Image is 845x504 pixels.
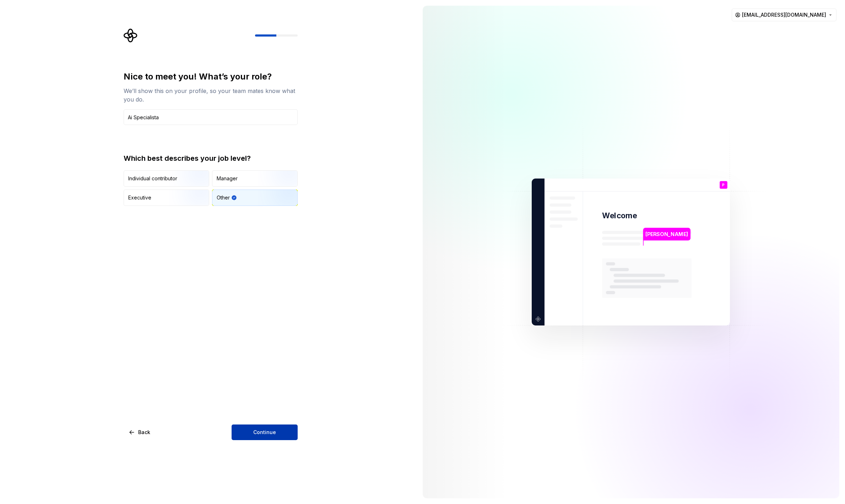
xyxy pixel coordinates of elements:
[217,175,238,182] div: Manager
[253,429,276,436] span: Continue
[124,71,298,82] div: Nice to meet you! What’s your role?
[138,429,150,436] span: Back
[124,28,138,43] svg: Supernova Logo
[124,87,298,104] div: We’ll show this on your profile, so your team mates know what you do.
[217,194,230,201] div: Other
[732,9,836,21] button: [EMAIL_ADDRESS][DOMAIN_NAME]
[128,175,177,182] div: Individual contributor
[128,194,151,201] div: Executive
[124,109,298,125] input: Job title
[232,424,298,440] button: Continue
[124,153,298,163] div: Which best describes your job level?
[602,210,637,221] p: Welcome
[646,230,688,238] p: [PERSON_NAME]
[722,183,725,187] p: P
[124,424,156,440] button: Back
[742,11,826,18] span: [EMAIL_ADDRESS][DOMAIN_NAME]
